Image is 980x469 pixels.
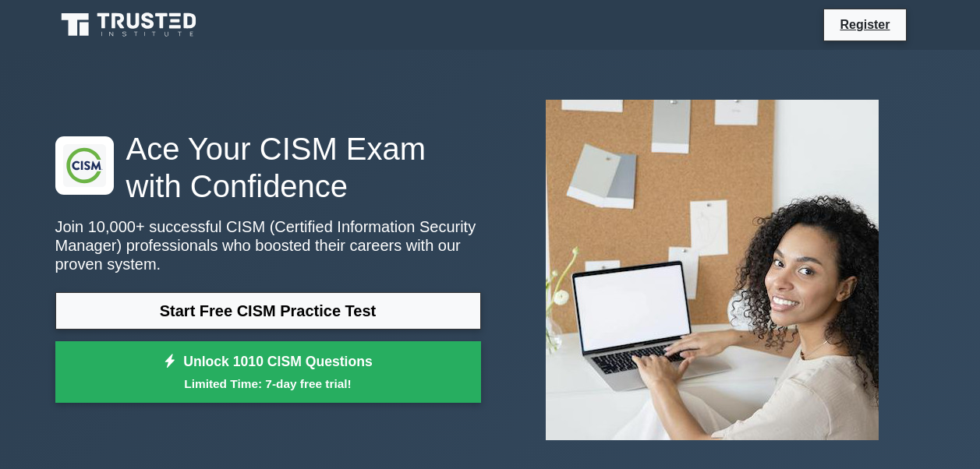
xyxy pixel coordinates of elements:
[75,375,462,393] small: Limited Time: 7-day free trial!
[55,130,481,205] h1: Ace Your CISM Exam with Confidence
[830,15,899,34] a: Register
[55,292,481,330] a: Start Free CISM Practice Test
[55,341,481,404] a: Unlock 1010 CISM QuestionsLimited Time: 7-day free trial!
[55,217,481,273] p: Join 10,000+ successful CISM (Certified Information Security Manager) professionals who boosted t...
